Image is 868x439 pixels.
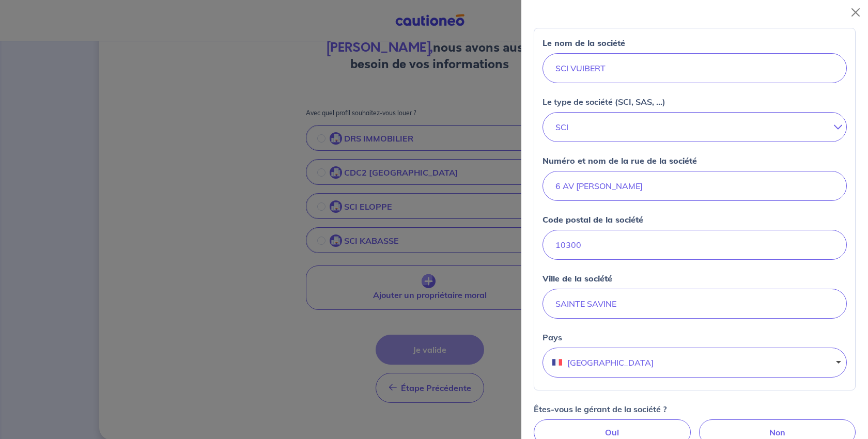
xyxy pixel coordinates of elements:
[542,230,847,260] input: 59000
[542,348,847,378] button: [GEOGRAPHIC_DATA]
[534,403,667,415] p: Êtes-vous le gérant de la société ?
[542,214,643,225] strong: Code postal de la société
[542,155,697,166] strong: Numéro et nom de la rue de la société
[542,112,847,142] button: SCI
[847,4,864,21] button: Close
[542,96,665,108] p: Le type de société (SCI, SAS, ...)
[542,53,847,83] input: Le nom de la société
[542,273,612,284] strong: Ville de la société
[542,331,562,343] label: Pays
[542,289,847,319] input: Lille
[542,38,625,48] strong: Le nom de la société
[542,171,847,201] input: 54 rue nationale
